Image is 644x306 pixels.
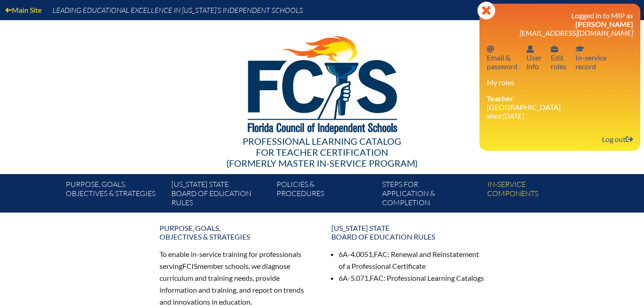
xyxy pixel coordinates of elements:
span: for Teacher Certification [256,147,388,158]
a: Steps forapplication & completion [378,178,484,213]
svg: Log out [626,136,633,143]
span: Teacher [487,94,513,103]
a: In-servicecomponents [484,178,589,213]
svg: User info [527,45,534,53]
svg: Close [477,1,495,20]
a: Email passwordEmail &password [483,43,521,72]
a: [US_STATE] StateBoard of Education rules [326,220,490,245]
span: FAC [370,273,383,282]
svg: User info [551,45,558,53]
li: 6A-4.0051, : Renewal and Reinstatement of a Professional Certificate [339,248,485,272]
a: User infoEditroles [547,43,570,72]
li: 6A-5.071, : Professional Learning Catalogs [339,272,485,284]
span: FAC [374,250,388,258]
h3: My roles [487,78,633,87]
a: Policies &Procedures [273,178,378,213]
a: Main Site [2,4,45,16]
svg: In-service record [575,45,585,53]
span: [EMAIL_ADDRESS][DOMAIN_NAME] [520,28,633,37]
span: FCIS [182,262,197,270]
svg: Email password [487,45,494,53]
img: FCISlogo221.eps [228,20,416,145]
div: Professional Learning Catalog (formerly Master In-service Program) [59,136,585,169]
a: User infoUserinfo [523,43,545,72]
a: Log outLog out [598,133,637,145]
a: [US_STATE] StateBoard of Education rules [168,178,273,213]
a: Purpose, goals,objectives & strategies [62,178,167,213]
li: [GEOGRAPHIC_DATA] [487,94,633,120]
h3: Logged in to MIP as [487,11,633,37]
a: In-service recordIn-servicerecord [572,43,610,72]
i: since [DATE] [487,111,524,120]
span: [PERSON_NAME] [575,20,633,28]
a: Purpose, goals,objectives & strategies [154,220,319,245]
